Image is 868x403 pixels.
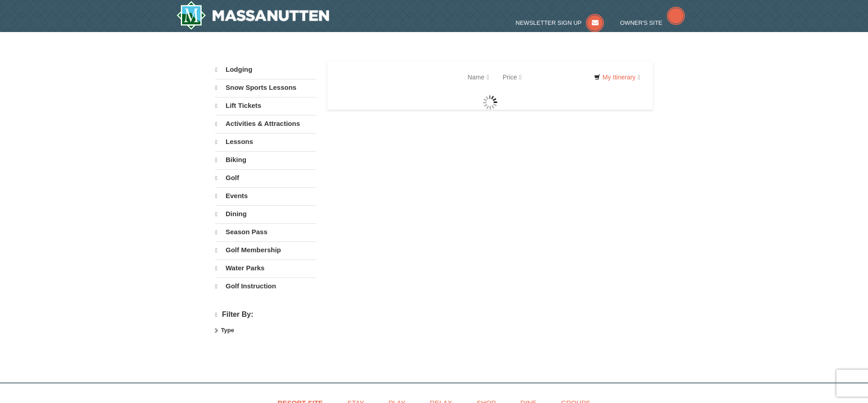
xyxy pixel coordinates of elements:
a: My Itinerary [588,70,646,84]
a: Massanutten Resort [176,1,329,30]
img: wait gif [483,95,497,110]
a: Newsletter Sign Up [516,19,604,26]
a: Snow Sports Lessons [215,79,316,96]
a: Dining [215,205,316,222]
span: Newsletter Sign Up [516,19,582,26]
a: Owner's Site [620,19,685,26]
a: Golf Membership [215,241,316,259]
a: Activities & Attractions [215,115,316,132]
a: Water Parks [215,259,316,277]
img: Massanutten Resort Logo [176,1,329,30]
a: Golf Instruction [215,278,316,295]
a: Golf [215,169,316,186]
a: Lift Tickets [215,97,316,114]
strong: Type [221,327,234,334]
a: Biking [215,151,316,168]
a: Events [215,187,316,204]
a: Lessons [215,133,316,150]
a: Lodging [215,61,316,78]
a: Season Pass [215,223,316,241]
span: Owner's Site [620,19,663,26]
a: Price [496,68,528,86]
a: Name [461,68,495,86]
h4: Filter By: [215,310,316,319]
